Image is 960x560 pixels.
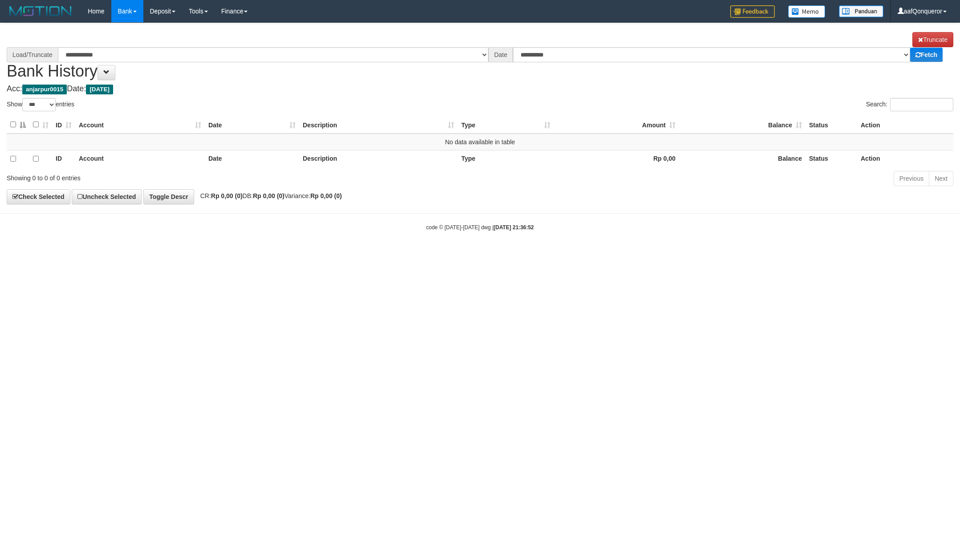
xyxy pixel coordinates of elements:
[7,170,393,183] div: Showing 0 to 0 of 0 entries
[205,150,299,167] th: Date
[196,192,342,199] span: CR: DB: Variance:
[890,98,953,111] input: Search:
[22,85,67,94] span: anjarpur0015
[299,116,458,134] th: Description: activate to sort column ascending
[7,85,953,93] h4: Acc: Date:
[52,150,75,167] th: ID
[894,171,929,186] a: Previous
[7,32,953,80] h1: Bank History
[679,116,805,134] th: Balance: activate to sort column ascending
[72,189,142,204] a: Uncheck Selected
[29,116,52,134] th: : activate to sort column ascending
[458,150,554,167] th: Type
[554,116,679,134] th: Amount: activate to sort column ascending
[805,116,857,134] th: Status
[75,150,205,167] th: Account
[839,5,883,17] img: panduan.png
[730,5,775,18] img: Feedback.jpg
[458,116,554,134] th: Type: activate to sort column ascending
[679,150,805,167] th: Balance
[866,98,953,111] label: Search:
[7,4,74,18] img: MOTION_logo.png
[805,150,857,167] th: Status
[52,116,75,134] th: ID: activate to sort column ascending
[7,98,74,111] label: Show entries
[426,224,534,231] small: code © [DATE]-[DATE] dwg |
[7,134,953,150] td: No data available in table
[7,189,70,204] a: Check Selected
[205,116,299,134] th: Date: activate to sort column ascending
[22,98,56,111] select: Showentries
[86,85,113,94] span: [DATE]
[857,150,953,167] th: Action
[488,47,513,62] div: Date
[7,116,29,134] th: : activate to sort column descending
[299,150,458,167] th: Description
[253,192,285,199] strong: Rp 0,00 (0)
[857,116,953,134] th: Action
[788,5,826,18] img: Button%20Memo.svg
[554,150,679,167] th: Rp 0,00
[910,48,943,62] a: Fetch
[143,189,194,204] a: Toggle Descr
[310,192,342,199] strong: Rp 0,00 (0)
[75,116,205,134] th: Account: activate to sort column ascending
[494,224,534,231] strong: [DATE] 21:36:52
[929,171,953,186] a: Next
[7,47,58,62] div: Load/Truncate
[912,32,953,47] a: Truncate
[211,192,243,199] strong: Rp 0,00 (0)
